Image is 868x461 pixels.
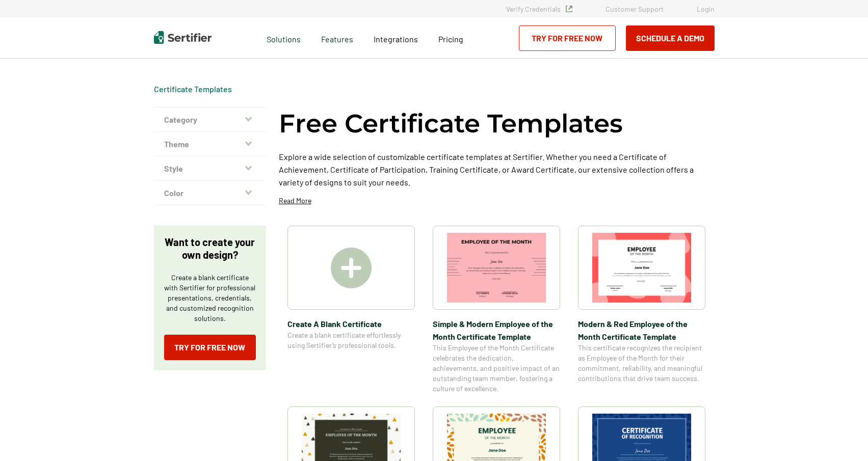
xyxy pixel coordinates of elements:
[433,317,560,343] span: Simple & Modern Employee of the Month Certificate Template
[578,343,705,384] span: This certificate recognizes the recipient as Employee of the Month for their commitment, reliabil...
[374,32,418,44] a: Integrations
[267,32,301,44] span: Solutions
[154,84,232,94] a: Certificate Templates
[433,226,560,394] a: Simple & Modern Employee of the Month Certificate TemplateSimple & Modern Employee of the Month C...
[438,32,463,44] a: Pricing
[279,107,623,140] h1: Free Certificate Templates
[697,5,715,13] a: Login
[154,84,232,94] span: Certificate Templates
[447,233,546,303] img: Simple & Modern Employee of the Month Certificate Template
[154,31,212,44] img: Sertifier | Digital Credentialing Platform
[154,84,232,94] div: Breadcrumb
[438,34,463,44] span: Pricing
[154,132,266,156] button: Theme
[287,330,415,350] span: Create a blank certificate effortlessly using Sertifier’s professional tools.
[321,32,353,44] span: Features
[578,317,705,343] span: Modern & Red Employee of the Month Certificate Template
[433,343,560,394] span: This Employee of the Month Certificate celebrates the dedication, achievements, and positive impa...
[578,226,705,394] a: Modern & Red Employee of the Month Certificate TemplateModern & Red Employee of the Month Certifi...
[506,5,572,13] a: Verify Credentials
[566,6,572,12] img: Verified
[287,317,415,330] span: Create A Blank Certificate
[374,34,418,44] span: Integrations
[154,107,266,132] button: Category
[154,156,266,181] button: Style
[279,196,311,206] p: Read More
[154,181,266,205] button: Color
[164,236,256,261] p: Want to create your own design?
[331,248,372,288] img: Create A Blank Certificate
[164,335,256,360] a: Try for Free Now
[606,5,664,13] a: Customer Support
[279,150,715,188] p: Explore a wide selection of customizable certificate templates at Sertifier. Whether you need a C...
[164,273,256,323] p: Create a blank certificate with Sertifier for professional presentations, credentials, and custom...
[519,25,616,51] a: Try for Free Now
[592,233,691,303] img: Modern & Red Employee of the Month Certificate Template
